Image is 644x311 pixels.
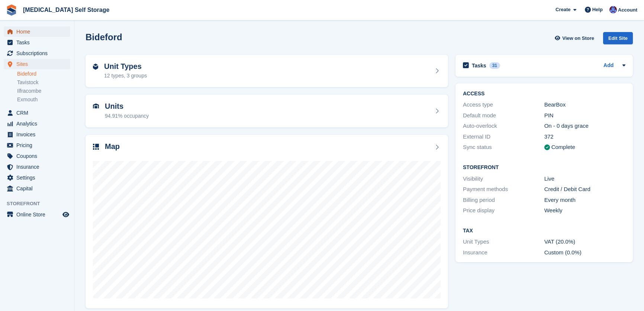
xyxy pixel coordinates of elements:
[544,185,626,194] div: Credit / Debit Card
[16,48,61,58] span: Subscriptions
[463,185,544,194] div: Payment methods
[4,59,70,69] a: menu
[463,165,625,171] h2: Storefront
[603,32,633,47] a: Edit Site
[544,206,626,215] div: Weekly
[463,196,544,204] div: Billing period
[603,32,633,44] div: Edit Site
[16,172,61,183] span: Settings
[603,61,614,70] a: Add
[463,238,544,246] div: Unit Types
[463,133,544,141] div: External ID
[556,6,570,13] span: Create
[544,248,626,257] div: Custom (0.0%)
[105,112,149,120] div: 94.91% occupancy
[463,248,544,257] div: Insurance
[104,72,147,80] div: 12 types, 3 groups
[104,62,147,71] h2: Unit Types
[544,238,626,246] div: VAT (20.0%)
[93,144,99,150] img: map-icn-33ee37083ee616e46c38cad1a60f524a97daa1e2b2c8c0bc3eb3415660979fc1.svg
[463,91,625,97] h2: ACCESS
[618,6,637,14] span: Account
[4,209,70,220] a: menu
[17,70,70,77] a: Bideford
[16,129,61,140] span: Invoices
[16,162,61,172] span: Insurance
[4,172,70,183] a: menu
[16,59,61,69] span: Sites
[4,37,70,48] a: menu
[105,102,149,111] h2: Units
[4,183,70,194] a: menu
[463,175,544,183] div: Visibility
[86,95,448,127] a: Units 94.91% occupancy
[592,6,603,13] span: Help
[61,210,70,219] a: Preview store
[86,32,122,42] h2: Bideford
[551,143,575,152] div: Complete
[4,118,70,129] a: menu
[93,104,99,109] img: unit-icn-7be61d7bf1b0ce9d3e12c5938cc71ed9869f7b940bace4675aadf7bd6d80202e.svg
[93,64,98,70] img: unit-type-icn-2b2737a686de81e16bb02015468b77c625bbabd49415b5ef34ead5e3b44a266d.svg
[17,79,70,86] a: Tavistock
[463,206,544,215] div: Price display
[4,129,70,140] a: menu
[16,140,61,150] span: Pricing
[16,183,61,194] span: Capital
[4,140,70,150] a: menu
[489,62,500,69] div: 31
[16,151,61,161] span: Coupons
[463,143,544,152] div: Sync status
[463,111,544,120] div: Default mode
[16,118,61,129] span: Analytics
[86,55,448,88] a: Unit Types 12 types, 3 groups
[544,122,626,130] div: On - 0 days grace
[544,111,626,120] div: PIN
[4,162,70,172] a: menu
[463,101,544,109] div: Access type
[17,88,70,95] a: Ilfracombe
[17,96,70,103] a: Exmouth
[4,48,70,58] a: menu
[86,135,448,309] a: Map
[554,32,597,44] a: View on Store
[4,151,70,161] a: menu
[16,108,61,118] span: CRM
[20,4,112,16] a: [MEDICAL_DATA] Self Storage
[609,6,617,13] img: Helen Walker
[463,228,625,234] h2: Tax
[105,142,120,151] h2: Map
[6,4,17,16] img: stora-icon-8386f47178a22dfd0bd8f6a31ec36ba5ce8667c1dd55bd0f319d3a0aa187defe.svg
[463,122,544,130] div: Auto-overlock
[562,35,594,42] span: View on Store
[4,108,70,118] a: menu
[4,26,70,37] a: menu
[16,37,61,48] span: Tasks
[544,196,626,204] div: Every month
[544,101,626,109] div: BearBox
[16,26,61,37] span: Home
[544,175,626,183] div: Live
[544,133,626,141] div: 372
[16,209,61,220] span: Online Store
[7,200,74,207] span: Storefront
[472,62,486,69] h2: Tasks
